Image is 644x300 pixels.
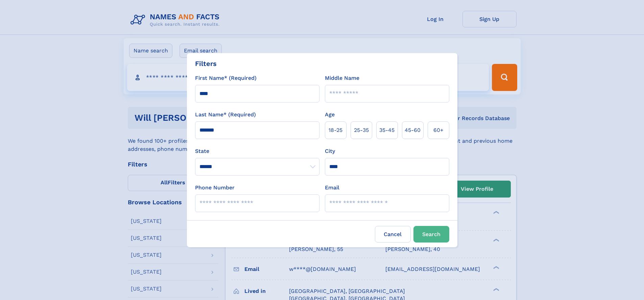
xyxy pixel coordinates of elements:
[195,59,217,69] div: Filters
[433,126,444,134] span: 60+
[354,126,369,134] span: 25‑35
[325,111,335,119] label: Age
[325,74,359,82] label: Middle Name
[195,74,257,82] label: First Name* (Required)
[379,126,395,134] span: 35‑45
[195,184,235,192] label: Phone Number
[325,184,339,192] label: Email
[375,226,411,243] label: Cancel
[195,111,256,119] label: Last Name* (Required)
[195,147,319,155] label: State
[325,147,335,155] label: City
[405,126,421,134] span: 45‑60
[329,126,342,134] span: 18‑25
[413,226,449,243] button: Search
